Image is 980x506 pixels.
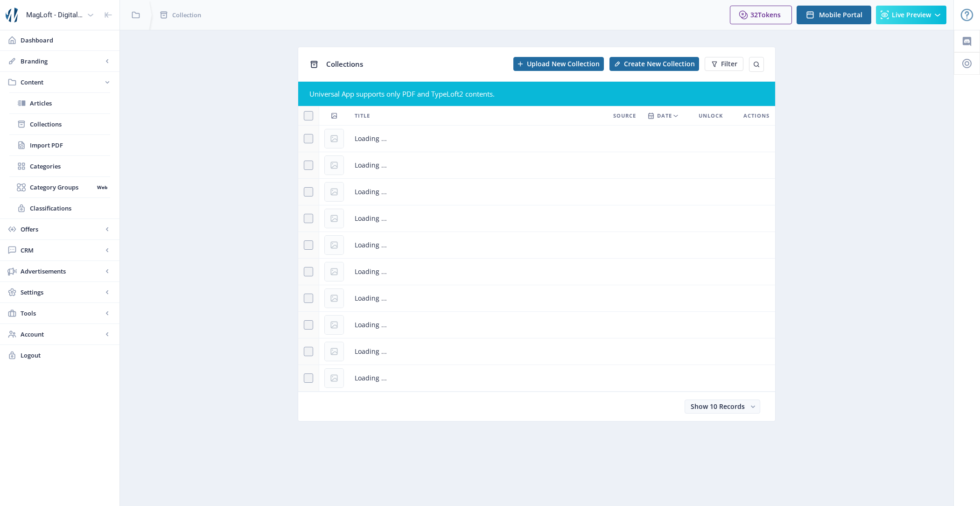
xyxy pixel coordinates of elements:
span: Actions [743,110,770,121]
td: Loading ... [349,338,775,365]
span: CRM [21,246,103,255]
span: Categories [30,162,110,171]
button: Mobile Portal [797,6,871,24]
div: MagLoft - Digital Magazine [26,5,83,25]
span: Unlock [699,110,723,121]
span: Title [355,110,370,121]
span: Advertisements [21,267,103,276]
span: Offers [21,225,103,234]
span: Filter [721,60,737,68]
td: Loading ... [349,312,775,338]
button: Live Preview [876,6,946,24]
td: Loading ... [349,365,775,392]
span: Collections [30,119,110,129]
td: Loading ... [349,285,775,312]
a: Collections [9,114,110,134]
td: Loading ... [349,259,775,285]
span: Collection [172,10,201,20]
span: Tokens [758,10,781,19]
span: Tools [21,309,103,318]
span: Show 10 Records [691,402,745,411]
a: Articles [9,93,110,113]
div: Universal App supports only PDF and TypeLoft2 contents. [309,89,764,98]
a: New page [604,57,699,71]
app-collection-view: Collections [298,47,776,422]
span: Live Preview [892,11,931,19]
button: Create New Collection [609,57,699,71]
button: Show 10 Records [685,400,760,414]
td: Loading ... [349,205,775,232]
span: Mobile Portal [819,11,862,19]
span: Category Groups [30,183,94,192]
nb-badge: Web [94,183,110,192]
a: Categories [9,156,110,176]
td: Loading ... [349,179,775,205]
a: Classifications [9,198,110,218]
span: Import PDF [30,141,110,150]
span: Account [21,330,103,339]
span: Source [613,110,636,121]
a: Category GroupsWeb [9,177,110,197]
a: Import PDF [9,135,110,155]
span: Create New Collection [624,60,695,68]
button: Upload New Collection [513,57,604,71]
td: Loading ... [349,126,775,152]
span: Content [21,77,103,87]
span: Upload New Collection [527,60,600,68]
span: Collections [326,59,363,69]
span: Classifications [30,204,110,213]
td: Loading ... [349,232,775,259]
span: Articles [30,98,110,108]
span: Settings [21,288,103,297]
span: Dashboard [21,35,112,45]
span: Date [657,110,672,121]
img: properties.app_icon.png [6,7,21,22]
button: 32Tokens [730,6,792,24]
span: Branding [21,56,103,66]
span: Logout [21,351,112,360]
button: Filter [705,57,743,71]
td: Loading ... [349,152,775,179]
